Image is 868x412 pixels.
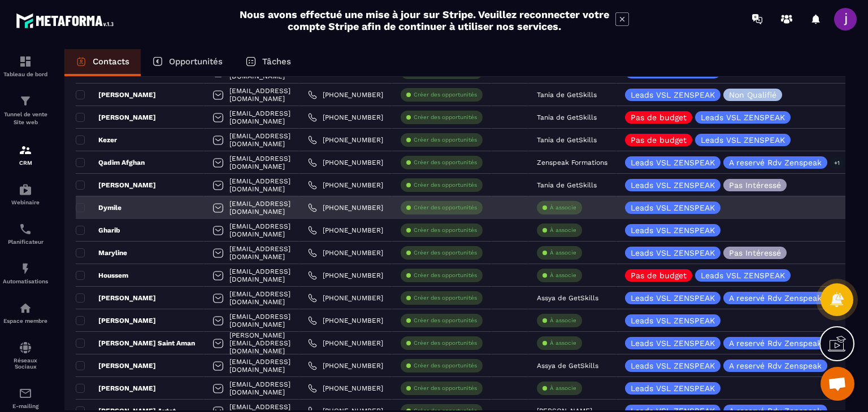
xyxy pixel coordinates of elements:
p: Leads VSL ZENSPEAK [631,204,715,212]
p: Houssem [76,271,128,280]
p: Opportunités [169,56,223,67]
p: [PERSON_NAME] Saint Aman [76,339,195,348]
a: [PHONE_NUMBER] [308,113,383,122]
p: Webinaire [3,199,48,205]
p: À associe [550,226,576,234]
img: automations [19,183,32,196]
p: Planificateur [3,239,48,245]
p: Leads VSL ZENSPEAK [631,384,715,392]
p: [PERSON_NAME] [76,113,156,122]
p: Créer des opportunités [414,271,477,279]
a: [PHONE_NUMBER] [308,203,383,212]
p: Assya de GetSkills [537,294,598,302]
p: Leads VSL ZENSPEAK [631,159,715,166]
h2: Nous avons effectué une mise à jour sur Stripe. Veuillez reconnecter votre compte Stripe afin de ... [239,8,610,32]
p: A reservé Rdv Zenspeak [729,159,822,166]
a: [PHONE_NUMBER] [308,316,383,325]
img: formation [19,143,32,157]
a: social-networksocial-networkRéseaux Sociaux [3,332,48,378]
p: CRM [3,160,48,166]
a: formationformationCRM [3,135,48,174]
p: Leads VSL ZENSPEAK [631,249,715,257]
p: Pas de budget [631,136,687,144]
p: Automatisations [3,278,48,284]
p: Pas de budget [631,271,687,279]
p: Pas Intéressé [729,181,781,189]
p: Leads VSL ZENSPEAK [631,91,715,99]
p: Tania de GetSkills [537,181,597,189]
p: Leads VSL ZENSPEAK [701,113,785,121]
p: À associe [550,204,576,212]
p: Tâches [262,56,291,67]
p: Kezer [76,135,117,144]
a: [PHONE_NUMBER] [308,361,383,370]
p: Leads VSL ZENSPEAK [701,271,785,279]
p: À associe [550,317,576,325]
p: Maryline [76,248,127,257]
p: Dymile [76,203,121,212]
p: E-mailing [3,403,48,409]
img: logo [16,10,118,31]
p: À associe [550,271,576,279]
a: [PHONE_NUMBER] [308,248,383,257]
img: formation [19,94,32,108]
p: A reservé Rdv Zenspeak [729,294,822,302]
p: Contacts [93,56,129,67]
p: +1 [830,157,844,169]
p: À associe [550,339,576,347]
a: automationsautomationsWebinaire [3,174,48,214]
img: automations [19,301,32,315]
p: Créer des opportunités [414,362,477,370]
p: Tania de GetSkills [537,113,597,121]
p: Leads VSL ZENSPEAK [631,339,715,347]
p: Assya de GetSkills [537,362,598,370]
a: [PHONE_NUMBER] [308,135,383,144]
a: formationformationTunnel de vente Site web [3,86,48,135]
a: [PHONE_NUMBER] [308,271,383,280]
p: A reservé Rdv Zenspeak [729,339,822,347]
p: Tunnel de vente Site web [3,111,48,126]
a: schedulerschedulerPlanificateur [3,214,48,253]
p: Pas Intéressé [729,249,781,257]
a: [PHONE_NUMBER] [308,90,383,99]
p: [PERSON_NAME] [76,181,156,190]
p: Qadim Afghan [76,158,145,167]
a: [PHONE_NUMBER] [308,293,383,303]
p: Non Qualifié [729,91,776,99]
a: [PHONE_NUMBER] [308,226,383,235]
p: Leads VSL ZENSPEAK [631,294,715,302]
p: Créer des opportunités [414,136,477,144]
p: Créer des opportunités [414,226,477,234]
p: Leads VSL ZENSPEAK [701,136,785,144]
p: Réseaux Sociaux [3,357,48,370]
a: automationsautomationsAutomatisations [3,253,48,293]
p: Créer des opportunités [414,339,477,347]
p: Créer des opportunités [414,294,477,302]
a: [PHONE_NUMBER] [308,181,383,190]
p: Leads VSL ZENSPEAK [631,181,715,189]
p: Créer des opportunités [414,159,477,166]
a: [PHONE_NUMBER] [308,339,383,348]
img: automations [19,262,32,275]
p: Créer des opportunités [414,249,477,257]
p: Tania de GetSkills [537,91,597,99]
p: Créer des opportunités [414,91,477,99]
p: [PERSON_NAME] [76,293,156,303]
p: Créer des opportunités [414,317,477,325]
p: Gharib [76,226,120,235]
p: Créer des opportunités [414,181,477,189]
a: Contacts [64,49,141,76]
p: A reservé Rdv Zenspeak [729,362,822,370]
img: social-network [19,341,32,354]
a: Tâches [234,49,302,76]
p: Tableau de bord [3,71,48,77]
p: À associe [550,249,576,257]
img: formation [19,55,32,68]
a: [PHONE_NUMBER] [308,158,383,167]
p: [PERSON_NAME] [76,90,156,99]
img: email [19,387,32,400]
p: Leads VSL ZENSPEAK [631,362,715,370]
a: [PHONE_NUMBER] [308,384,383,393]
p: [PERSON_NAME] [76,316,156,325]
a: automationsautomationsEspace membre [3,293,48,332]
